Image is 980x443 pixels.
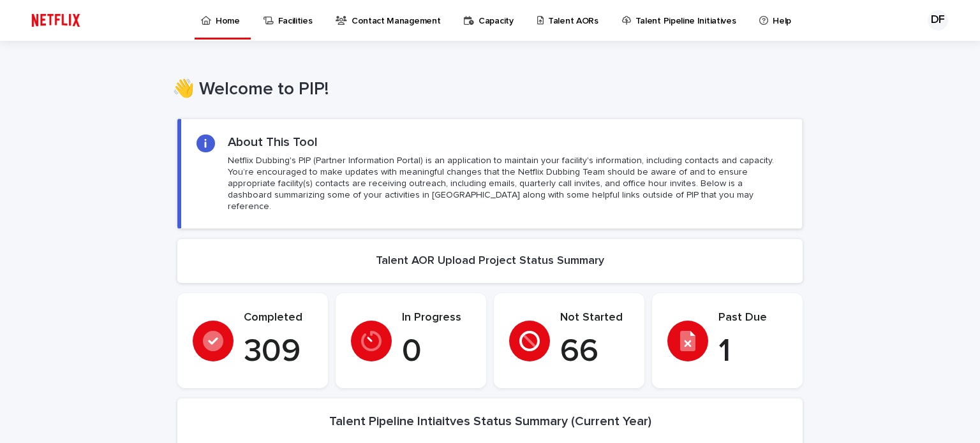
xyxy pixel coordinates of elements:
[172,79,798,101] h1: 👋 Welcome to PIP!
[718,333,787,371] p: 1
[329,414,651,429] h2: Talent Pipeline Intiaitves Status Summary (Current Year)
[244,311,313,325] p: Completed
[228,134,318,150] h2: About This Tool
[228,155,787,213] p: Netflix Dubbing's PIP (Partner Information Portal) is an application to maintain your facility's ...
[244,333,313,371] p: 309
[928,10,948,31] div: DF
[402,311,471,325] p: In Progress
[718,311,787,325] p: Past Due
[560,333,629,371] p: 66
[376,254,604,268] h2: Talent AOR Upload Project Status Summary
[26,8,86,33] img: ifQbXi3ZQGMSEF7WDB7W
[402,333,471,371] p: 0
[560,311,629,325] p: Not Started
